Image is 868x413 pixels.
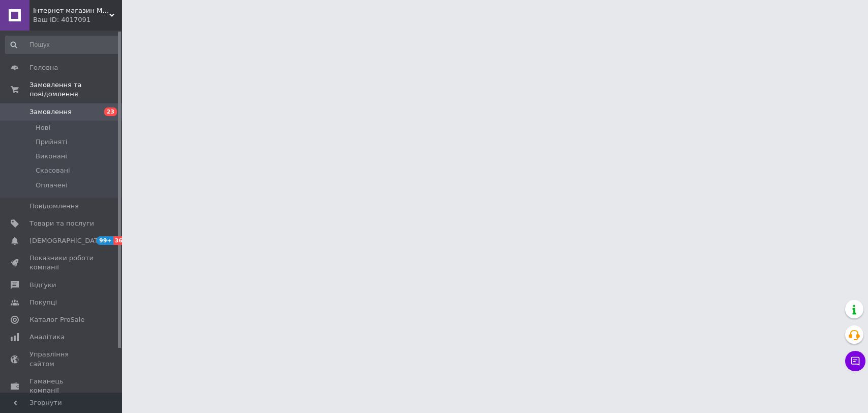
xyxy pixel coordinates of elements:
span: Покупці [29,298,57,307]
span: Повідомлення [29,202,79,211]
span: Нові [36,123,50,132]
span: Інтернет магазин M-TEXNO [33,6,109,15]
span: Замовлення та повідомлення [29,80,122,99]
span: Оплачені [36,181,68,190]
span: Показники роботи компанії [29,254,94,272]
span: 36 [113,236,125,245]
span: Виконані [36,152,67,161]
span: 99+ [97,236,113,245]
span: Управління сайтом [29,350,94,368]
span: Прийняті [36,137,67,147]
span: 23 [104,107,117,116]
span: Замовлення [29,107,72,117]
span: Відгуки [29,281,56,290]
span: Гаманець компанії [29,377,94,395]
span: Скасовані [36,166,70,175]
span: Каталог ProSale [29,315,84,324]
input: Пошук [5,36,119,54]
div: Ваш ID: 4017091 [33,15,122,24]
span: Товари та послуги [29,219,94,228]
span: Аналітика [29,333,65,342]
span: [DEMOGRAPHIC_DATA] [29,236,105,245]
button: Чат з покупцем [845,351,865,371]
span: Головна [29,63,58,72]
